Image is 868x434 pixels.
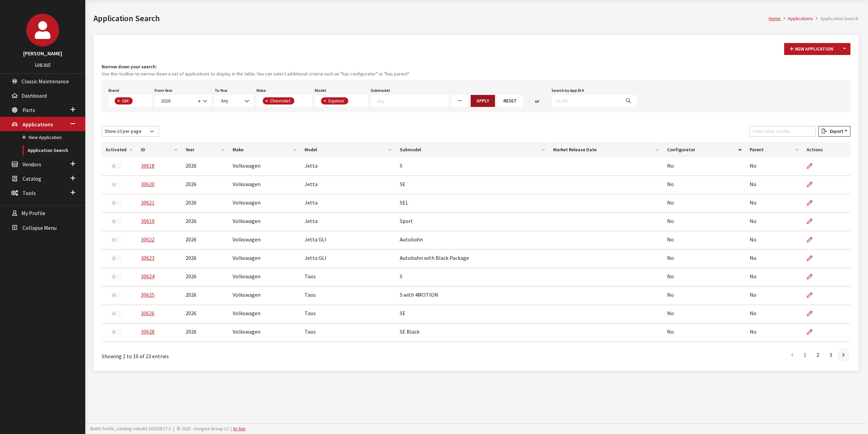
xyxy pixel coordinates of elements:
td: Autobahn with Black Package [396,250,549,268]
td: No [745,250,802,268]
a: 30628 [141,328,155,335]
td: 2026 [181,213,229,231]
span: GM [121,98,130,104]
th: Configurator: activate to sort column descending [663,142,745,157]
span: Vendors [23,161,41,168]
span: Classic Maintenance [21,78,69,85]
td: No [745,194,802,213]
td: Volkswagen [229,305,300,323]
a: Edit Application [807,250,818,267]
th: Year: activate to sort column ascending [181,142,229,157]
span: 2026 [155,95,212,107]
td: No [745,231,802,250]
li: Chevrolet [263,97,294,104]
td: No [663,176,745,194]
td: SE [396,305,549,323]
span: Any [215,95,254,107]
a: Edit Application [807,286,818,304]
span: × [198,98,201,104]
button: Remove item [263,97,269,104]
td: 2026 [181,176,229,194]
td: Volkswagen [229,250,300,268]
a: to top [233,425,246,432]
a: Edit Application [807,157,818,174]
span: Parts [23,107,35,113]
textarea: Search [296,98,300,104]
label: To Year [215,87,227,94]
td: 2026 [181,323,229,342]
label: Brand [108,87,119,94]
img: John Swartwout [26,14,59,46]
td: S [396,268,549,286]
th: Make: activate to sort column ascending [229,142,300,157]
td: No [745,213,802,231]
span: Any [219,97,249,104]
th: Activated: activate to sort column ascending [102,142,137,157]
span: × [117,98,120,104]
button: Remove item [115,97,121,104]
td: SEL [396,194,549,213]
td: No [663,213,745,231]
span: My Profile [21,210,45,217]
span: Applications [23,121,53,128]
td: No [663,323,745,342]
a: 30618 [141,162,155,169]
small: Use this toolbar to narrow down a set of applications to display in the table. You can select add... [102,70,850,78]
label: Make [256,87,266,94]
td: Jetta [300,176,396,194]
a: Edit Application [807,305,818,322]
span: Catalog [23,175,41,182]
h3: [PERSON_NAME] [7,49,78,57]
button: Remove item [321,97,328,104]
span: | [231,425,232,432]
td: Volkswagen [229,286,300,305]
span: 2026 [159,97,196,104]
td: S with 4MOTION [396,286,549,305]
a: Edit Application [807,268,818,285]
td: 2026 [181,268,229,286]
td: No [745,157,802,176]
label: Submodel [371,87,390,94]
textarea: Search [134,98,138,104]
td: Taos [300,305,396,323]
td: Volkswagen [229,231,300,250]
th: Actions [803,142,850,157]
a: 3 [825,348,837,362]
span: Tools [23,190,36,196]
span: or [535,98,539,105]
td: Jetta [300,157,396,176]
a: 30625 [141,291,155,298]
span: Build: hotfix_catalog-rebuild.20250827.1 [90,425,171,432]
li: Applications [781,15,813,22]
li: Application Search [813,15,858,22]
td: No [663,305,745,323]
td: S [396,157,549,176]
li: Equinox [321,97,348,104]
td: Volkswagen [229,194,300,213]
td: No [745,268,802,286]
td: Jetta [300,213,396,231]
a: Edit Application [807,176,818,193]
span: × [265,98,268,104]
td: SE [396,176,549,194]
td: No [745,305,802,323]
span: Dashboard [21,92,47,99]
a: Edit Application [807,194,818,211]
td: No [663,231,745,250]
button: New Application [784,43,839,55]
button: Export [818,126,850,137]
button: Reset [498,95,523,107]
h4: Narrow down your search: [102,63,850,70]
td: No [663,268,745,286]
td: No [745,176,802,194]
label: From Year [155,87,172,94]
a: 30624 [141,273,155,280]
span: Collapse Menu [23,224,57,231]
label: Model [315,87,326,94]
th: Model: activate to sort column ascending [300,142,396,157]
td: Volkswagen [229,213,300,231]
span: | [173,425,174,432]
a: 30622 [141,236,155,243]
td: 2026 [181,250,229,268]
span: Export [827,128,843,134]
